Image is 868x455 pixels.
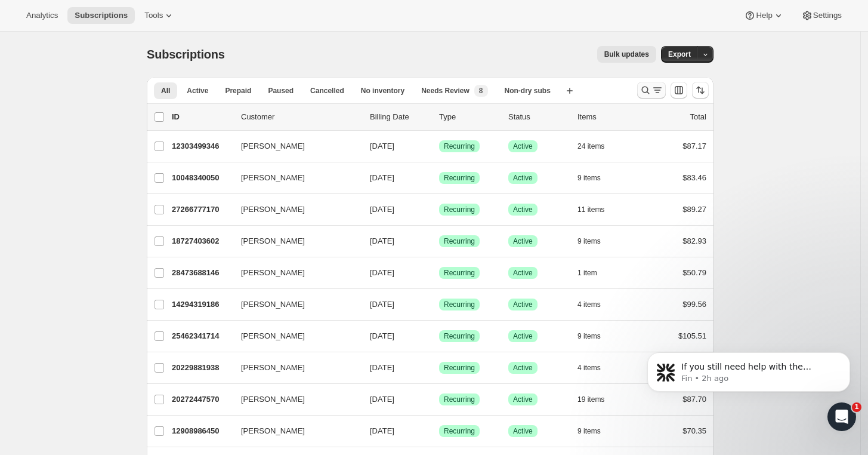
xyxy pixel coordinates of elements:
[513,142,533,151] span: Active
[577,205,604,214] span: 11 items
[629,327,868,423] iframe: Intercom notifications message
[577,423,614,439] button: 9 items
[444,205,475,214] span: Recurring
[172,393,231,405] p: 20272447570
[577,328,614,345] button: 9 items
[172,204,231,216] p: 27266777170
[577,359,614,376] button: 4 items
[234,358,353,377] button: [PERSON_NAME]
[241,393,305,405] span: [PERSON_NAME]
[361,86,404,96] span: No inventory
[597,46,656,63] button: Bulk updates
[577,111,637,123] div: Items
[444,173,475,183] span: Recurring
[370,142,394,150] span: [DATE]
[505,86,551,96] span: Non-dry subs
[370,300,394,309] span: [DATE]
[172,391,706,408] div: 20272447570[PERSON_NAME][DATE]SuccessRecurringSuccessActive19 items$87.70
[234,327,353,346] button: [PERSON_NAME]
[310,86,344,96] span: Cancelled
[513,173,533,183] span: Active
[577,265,610,281] button: 1 item
[852,402,861,412] span: 1
[147,48,225,61] span: Subscriptions
[439,111,499,123] div: Type
[172,330,231,342] p: 25462341714
[577,173,601,183] span: 9 items
[682,426,706,435] span: $70.35
[444,426,475,436] span: Recurring
[75,11,128,20] span: Subscriptions
[370,395,394,404] span: [DATE]
[604,50,649,59] span: Bulk updates
[26,11,58,20] span: Analytics
[172,328,706,345] div: 25462341714[PERSON_NAME][DATE]SuccessRecurringSuccessActive9 items$105.51
[577,268,597,278] span: 1 item
[241,330,305,342] span: [PERSON_NAME]
[682,236,706,245] span: $82.93
[682,173,706,182] span: $83.46
[370,268,394,277] span: [DATE]
[560,82,579,99] button: Create new view
[241,140,305,152] span: [PERSON_NAME]
[234,168,353,187] button: [PERSON_NAME]
[513,300,533,309] span: Active
[813,11,842,20] span: Settings
[577,363,601,373] span: 4 items
[513,363,533,373] span: Active
[172,359,706,376] div: 20229881938[PERSON_NAME][DATE]SuccessRecurringSuccessActive4 items$70.35
[577,426,601,436] span: 9 items
[577,331,601,341] span: 9 items
[671,82,687,99] button: Customize table column order and visibility
[513,426,533,436] span: Active
[444,236,475,246] span: Recurring
[370,236,394,245] span: [DATE]
[187,86,208,96] span: Active
[241,299,305,310] span: [PERSON_NAME]
[241,235,305,247] span: [PERSON_NAME]
[234,390,353,409] button: [PERSON_NAME]
[370,331,394,340] span: [DATE]
[421,86,469,96] span: Needs Review
[577,395,604,404] span: 19 items
[161,86,170,96] span: All
[444,363,475,373] span: Recurring
[513,268,533,278] span: Active
[241,111,360,123] p: Customer
[172,362,231,374] p: 20229881938
[172,235,231,247] p: 18727403602
[444,300,475,309] span: Recurring
[172,111,231,123] p: ID
[241,204,305,216] span: [PERSON_NAME]
[690,111,706,123] p: Total
[479,86,483,96] span: 8
[668,50,691,59] span: Export
[513,205,533,214] span: Active
[577,138,617,155] button: 24 items
[172,425,231,437] p: 12908986450
[577,201,617,218] button: 11 items
[234,200,353,219] button: [PERSON_NAME]
[827,402,856,431] iframe: Intercom live chat
[577,236,601,246] span: 9 items
[172,299,231,310] p: 14294319186
[241,172,305,184] span: [PERSON_NAME]
[241,425,305,437] span: [PERSON_NAME]
[172,267,231,279] p: 28473688146
[370,173,394,182] span: [DATE]
[234,232,353,251] button: [PERSON_NAME]
[234,263,353,282] button: [PERSON_NAME]
[508,111,568,123] p: Status
[444,142,475,151] span: Recurring
[682,142,706,150] span: $87.17
[577,233,614,250] button: 9 items
[137,7,182,24] button: Tools
[682,268,706,277] span: $50.79
[513,395,533,404] span: Active
[370,205,394,214] span: [DATE]
[172,170,706,186] div: 10048340050[PERSON_NAME][DATE]SuccessRecurringSuccessActive9 items$83.46
[682,205,706,214] span: $89.27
